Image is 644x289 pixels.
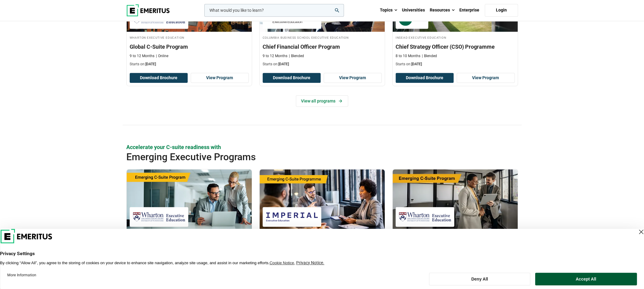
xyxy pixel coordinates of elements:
[130,73,188,83] button: Download Brochure
[396,62,515,67] p: Starts on:
[296,95,348,107] a: View all programs
[324,73,382,83] a: View Program
[396,43,515,50] h3: Chief Strategy Officer (CSO) Programme
[263,35,382,40] h4: Columbia Business School Executive Education
[263,73,321,83] button: Download Brochure
[260,169,385,268] a: Business Management Course by Imperial Executive Education - September 25, 2025 Imperial Executiv...
[457,73,515,83] a: View Program
[396,73,454,83] button: Download Brochure
[130,35,249,40] h4: Wharton Executive Education
[393,169,518,230] img: Emerging COO Program | Online Supply Chain and Operations Course
[191,73,249,83] a: View Program
[130,43,249,50] h3: Global C-Suite Program
[289,54,304,59] p: Blended
[126,143,518,151] p: Accelerate your C-suite readiness with
[399,210,451,224] img: Wharton Executive Education
[263,62,382,67] p: Starts on:
[411,62,422,66] span: [DATE]
[393,169,518,268] a: Supply Chain and Operations Course by Wharton Executive Education - September 23, 2025 Wharton Ex...
[396,54,420,59] p: 8 to 10 Months
[126,151,479,163] h2: Emerging Executive Programs
[396,35,515,40] h4: INSEAD Executive Education
[485,4,518,17] a: Login
[422,54,437,59] p: Blended
[127,169,252,230] img: Emerging CFO Program | Online Finance Course
[156,54,168,59] p: Online
[266,210,318,224] img: Imperial Executive Education
[145,62,156,66] span: [DATE]
[263,43,382,50] h3: Chief Financial Officer Program
[127,169,252,268] a: Finance Course by Wharton Executive Education - September 25, 2025 Wharton Executive Education Wh...
[130,62,249,67] p: Starts on:
[260,169,385,230] img: Emerging CTO Programme | Online Business Management Course
[133,210,185,224] img: Wharton Executive Education
[263,54,287,59] p: 9 to 12 Months
[204,4,344,17] input: woocommerce-product-search-field-0
[130,54,154,59] p: 9 to 12 Months
[278,62,289,66] span: [DATE]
